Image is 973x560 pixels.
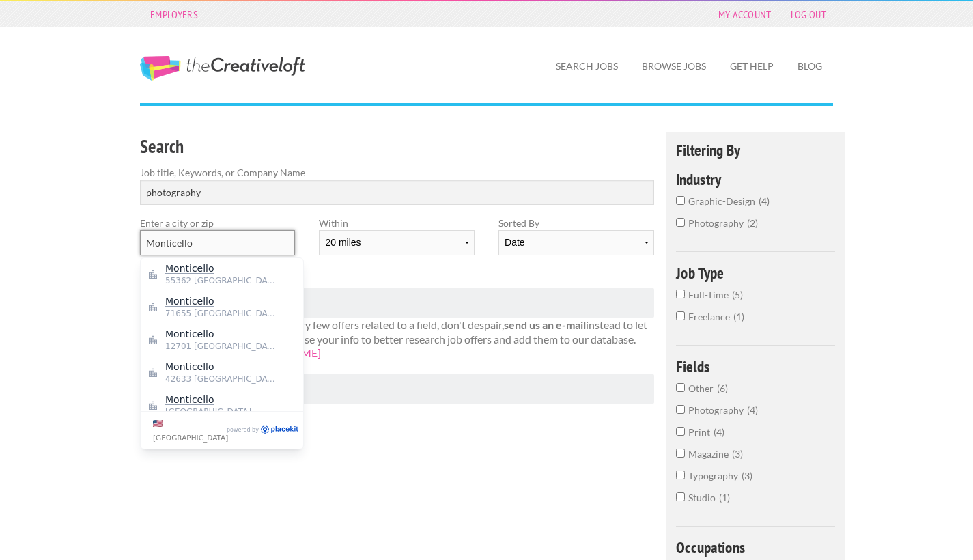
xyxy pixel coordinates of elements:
[688,289,732,300] span: Full-Time
[676,265,835,281] h4: Job Type
[676,383,685,392] input: Other6
[688,492,719,503] span: Studio
[153,434,228,442] span: [GEOGRAPHIC_DATA]
[676,171,835,187] h4: Industry
[688,311,733,322] span: Freelance
[140,318,654,361] p: If you can't find your location or very few offers related to a field, don't despair, instead to ...
[676,405,685,414] input: Photography4
[688,382,717,394] span: Other
[717,382,728,394] span: 6
[165,328,214,339] mark: Monticello
[732,289,743,300] span: 5
[676,471,685,479] input: Typography3
[688,404,747,416] span: Photography
[747,404,758,416] span: 4
[676,449,685,458] input: Magazine3
[676,196,685,205] input: graphic-design4
[165,296,214,307] mark: Monticello
[165,373,277,385] span: 42633 [GEOGRAPHIC_DATA]
[165,340,277,352] span: 12701 [GEOGRAPHIC_DATA]
[676,218,685,227] input: photography2
[143,5,205,24] a: Employers
[719,492,730,503] span: 1
[759,195,770,207] span: 4
[688,470,742,481] span: Typography
[688,217,747,229] span: photography
[676,311,685,320] input: Freelance1
[140,165,654,180] label: Job title, Keywords, or Company Name
[545,51,629,82] a: Search Jobs
[676,142,835,158] h4: Filtering By
[733,311,744,322] span: 1
[676,290,685,298] input: Full-Time5
[165,406,277,418] span: [GEOGRAPHIC_DATA]
[688,448,732,460] span: Magazine
[732,448,743,460] span: 3
[165,307,277,320] span: 71655 [GEOGRAPHIC_DATA]
[711,5,778,24] a: My Account
[140,134,654,160] h3: Search
[498,216,653,230] label: Sorted By
[140,180,654,205] input: Search
[165,394,214,405] mark: Monticello
[676,492,685,501] input: Studio1
[688,426,714,438] span: Print
[631,51,717,82] a: Browse Jobs
[319,216,474,230] label: Within
[784,5,833,24] a: Log Out
[260,425,299,436] a: PlaceKit.io
[165,361,214,372] mark: Monticello
[676,540,835,555] h4: Occupations
[165,263,214,274] mark: Monticello
[787,51,833,82] a: Blog
[688,195,759,207] span: graphic-design
[676,359,835,374] h4: Fields
[227,425,259,436] span: Powered by
[153,416,225,445] label: Change country
[140,56,305,81] a: The Creative Loft
[165,275,277,287] span: 55362 [GEOGRAPHIC_DATA]
[742,470,752,481] span: 3
[719,51,785,82] a: Get Help
[140,216,295,230] label: Enter a city or zip
[498,230,653,255] select: Sort results by
[141,258,303,411] div: Address suggestions
[747,217,758,229] span: 2
[676,427,685,436] input: Print4
[714,426,724,438] span: 4
[504,318,586,331] strong: send us an e-mail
